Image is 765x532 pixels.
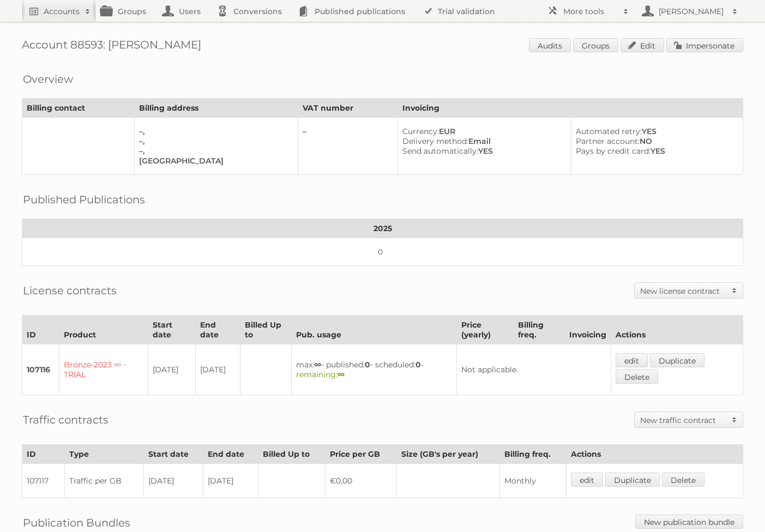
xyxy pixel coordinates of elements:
[616,370,658,384] a: Delete
[402,136,468,146] span: Delivery method:
[148,344,195,395] td: [DATE]
[203,445,258,464] th: End date
[292,316,456,344] th: Pub. usage
[640,415,726,426] h2: New traffic contract
[513,316,565,344] th: Billing freq.
[292,344,456,395] td: max: - published: - scheduled: -
[196,344,240,395] td: [DATE]
[23,282,117,299] h2: License contracts
[650,353,704,367] a: Duplicate
[22,464,65,498] td: 107117
[203,464,258,498] td: [DATE]
[23,71,73,87] h2: Overview
[314,360,321,370] strong: ∞
[635,515,743,529] a: New publication bundle
[605,473,660,487] a: Duplicate
[635,412,743,427] a: New traffic contract
[258,445,325,464] th: Billed Up to
[402,126,439,136] span: Currency:
[139,156,289,166] div: [GEOGRAPHIC_DATA]
[44,6,80,17] h2: Accounts
[148,316,195,344] th: Start date
[139,146,289,156] div: –,
[415,360,421,370] strong: 0
[143,445,203,464] th: Start date
[365,360,370,370] strong: 0
[23,412,109,428] h2: Traffic contracts
[656,6,727,17] h2: [PERSON_NAME]
[621,38,664,52] a: Edit
[666,38,743,52] a: Impersonate
[338,370,345,379] strong: ∞
[611,316,743,344] th: Actions
[22,445,65,464] th: ID
[576,136,640,146] span: Partner account:
[22,219,743,238] th: 2025
[726,283,743,298] span: Toggle
[635,283,743,298] a: New license contract
[662,473,704,487] a: Delete
[296,370,345,379] span: remaining:
[22,38,743,55] h1: Account 88593: [PERSON_NAME]
[143,464,203,498] td: [DATE]
[64,445,143,464] th: Type
[402,146,478,156] span: Send automatically:
[456,344,611,395] td: Not applicable.
[565,316,611,344] th: Invoicing
[500,464,567,498] td: Monthly
[22,238,743,266] td: 0
[22,99,135,118] th: Billing contact
[22,316,59,344] th: ID
[326,464,397,498] td: €0,00
[64,464,143,498] td: Traffic per GB
[402,136,562,146] div: Email
[135,99,298,118] th: Billing address
[529,38,571,52] a: Audits
[567,445,743,464] th: Actions
[576,136,734,146] div: NO
[402,146,562,156] div: YES
[59,344,148,395] td: Bronze-2023 ∞ - TRIAL
[576,126,642,136] span: Automated retry:
[640,286,726,297] h2: New license contract
[298,99,398,118] th: VAT number
[573,38,618,52] a: Groups
[402,126,562,136] div: EUR
[576,126,734,136] div: YES
[326,445,397,464] th: Price per GB
[726,412,743,427] span: Toggle
[576,146,650,156] span: Pays by credit card:
[139,136,289,146] div: –,
[563,6,618,17] h2: More tools
[576,146,734,156] div: YES
[571,473,603,487] a: edit
[616,353,648,367] a: edit
[59,316,148,344] th: Product
[139,126,289,136] div: –,
[240,316,291,344] th: Billed Up to
[500,445,567,464] th: Billing freq.
[22,344,59,395] td: 107116
[23,515,130,531] h2: Publication Bundles
[23,191,145,208] h2: Published Publications
[456,316,513,344] th: Price (yearly)
[398,99,743,118] th: Invoicing
[396,445,499,464] th: Size (GB's per year)
[196,316,240,344] th: End date
[298,118,398,175] td: –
